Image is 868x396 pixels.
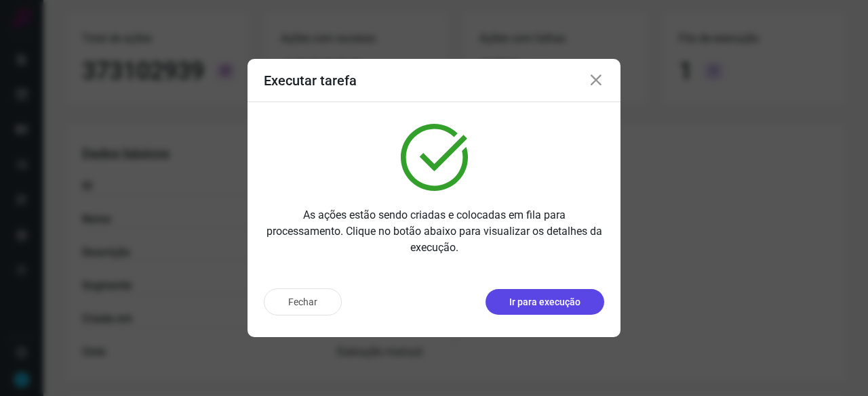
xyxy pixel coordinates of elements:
[486,289,604,315] button: Ir para execução
[401,124,468,191] img: verified.svg
[264,72,357,89] h3: Executar tarefa
[264,288,342,315] button: Fechar
[264,207,604,256] p: As ações estão sendo criadas e colocadas em fila para processamento. Clique no botão abaixo para ...
[509,295,580,309] p: Ir para execução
